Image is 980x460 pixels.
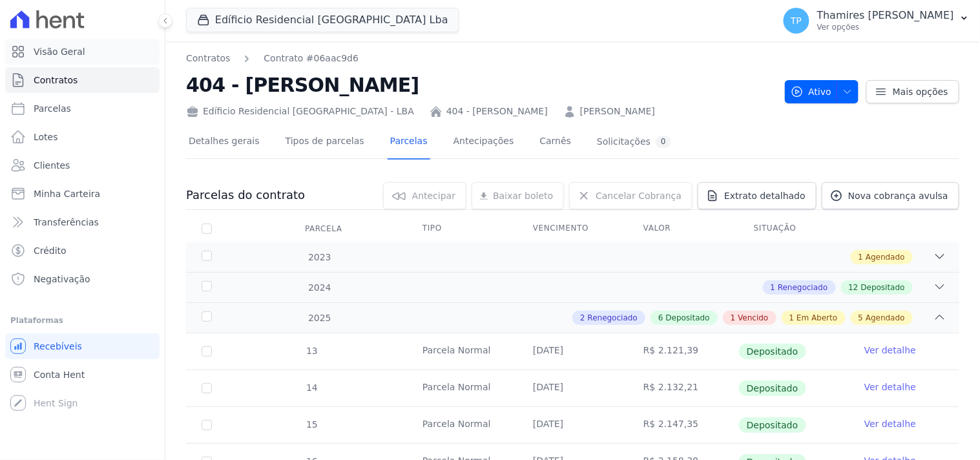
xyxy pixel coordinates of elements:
a: Visão Geral [5,39,160,65]
span: 15 [305,419,318,430]
span: 5 [859,312,864,324]
span: Em Aberto [797,312,837,324]
a: Extrato detalhado [698,182,817,209]
a: Ver detalhe [864,344,916,357]
span: Clientes [34,159,70,172]
span: Agendado [866,251,905,263]
span: Renegociado [778,282,828,293]
span: Depositado [739,344,806,359]
th: Valor [628,215,738,242]
a: Contratos [186,52,230,65]
span: Transferências [34,216,99,229]
a: Antecipações [451,125,517,160]
span: Agendado [866,312,905,324]
a: Parcelas [5,96,160,121]
div: Plataformas [10,313,154,328]
td: R$ 2.132,21 [628,370,738,406]
span: Negativação [34,273,90,286]
td: [DATE] [517,333,628,370]
a: Transferências [5,209,160,235]
span: 12 [849,282,859,293]
p: Thamires [PERSON_NAME] [817,9,954,22]
th: Situação [738,215,849,242]
span: Nova cobrança avulsa [848,189,948,202]
span: Depositado [666,312,710,324]
span: Minha Carteira [34,187,100,200]
a: 404 - [PERSON_NAME] [446,105,548,118]
span: Vencido [738,312,769,324]
button: TP Thamires [PERSON_NAME] Ver opções [773,3,980,39]
span: Parcelas [34,102,71,115]
span: 1 [859,251,864,263]
span: Lotes [34,131,58,143]
a: Crédito [5,238,160,264]
span: Contratos [34,74,78,87]
a: Detalhes gerais [186,125,262,160]
span: Conta Hent [34,368,85,381]
th: Vencimento [517,215,628,242]
span: 1 [731,312,736,324]
div: 0 [656,136,671,148]
a: Contratos [5,67,160,93]
span: Visão Geral [34,45,85,58]
span: 13 [305,346,318,356]
span: Mais opções [893,85,948,98]
a: Recebíveis [5,333,160,359]
span: 6 [658,312,663,324]
td: Parcela Normal [407,407,517,443]
a: Clientes [5,152,160,178]
input: Só é possível selecionar pagamentos em aberto [202,346,212,357]
span: Depositado [739,381,806,396]
span: Recebíveis [34,340,82,353]
a: Tipos de parcelas [283,125,367,160]
h3: Parcelas do contrato [186,187,305,203]
span: 14 [305,382,318,393]
div: Edíficio Residencial [GEOGRAPHIC_DATA] - LBA [186,105,414,118]
a: Mais opções [866,80,959,103]
a: Solicitações0 [594,125,674,160]
p: Ver opções [817,22,954,32]
a: Contrato #06aac9d6 [264,52,359,65]
td: Parcela Normal [407,370,517,406]
input: Só é possível selecionar pagamentos em aberto [202,383,212,393]
span: Renegociado [588,312,638,324]
span: 2 [580,312,585,324]
td: R$ 2.147,35 [628,407,738,443]
a: [PERSON_NAME] [580,105,655,118]
a: Ver detalhe [864,417,916,430]
div: Solicitações [597,136,671,148]
button: Edíficio Residencial [GEOGRAPHIC_DATA] Lba [186,8,459,32]
td: [DATE] [517,370,628,406]
span: 1 [771,282,776,293]
span: Extrato detalhado [724,189,806,202]
a: Ver detalhe [864,381,916,393]
a: Nova cobrança avulsa [822,182,959,209]
nav: Breadcrumb [186,52,775,65]
span: Depositado [739,417,806,433]
a: Negativação [5,266,160,292]
a: Minha Carteira [5,181,160,207]
button: Ativo [785,80,859,103]
a: Conta Hent [5,362,160,388]
th: Tipo [407,215,517,242]
td: R$ 2.121,39 [628,333,738,370]
td: [DATE] [517,407,628,443]
td: Parcela Normal [407,333,517,370]
a: Parcelas [388,125,430,160]
span: Ativo [791,80,832,103]
span: TP [791,16,802,25]
nav: Breadcrumb [186,52,359,65]
span: Crédito [34,244,67,257]
h2: 404 - [PERSON_NAME] [186,70,775,99]
input: Só é possível selecionar pagamentos em aberto [202,420,212,430]
a: Carnês [537,125,574,160]
a: Lotes [5,124,160,150]
div: Parcela [289,216,358,242]
span: Depositado [861,282,905,293]
span: 1 [789,312,795,324]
